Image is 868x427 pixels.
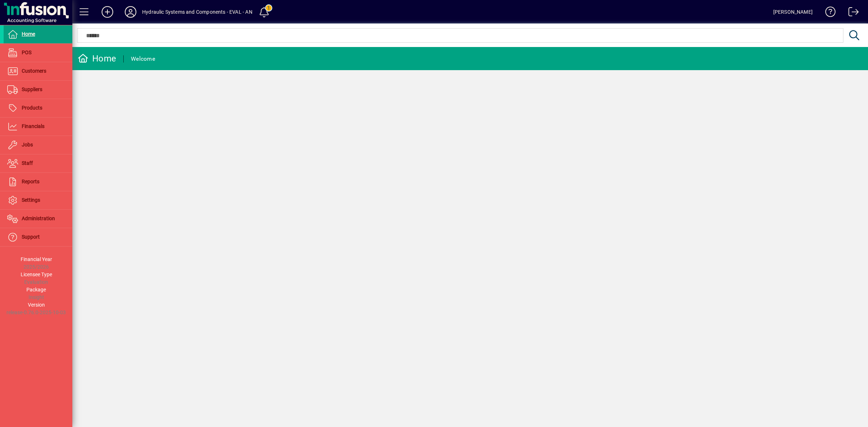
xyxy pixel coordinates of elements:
a: Knowledge Base [820,1,836,25]
div: Hydraulic Systems and Components - EVAL - AN [142,6,252,18]
div: [PERSON_NAME] [773,6,813,18]
a: Financials [4,118,72,136]
a: Suppliers [4,81,72,99]
span: Settings [22,197,40,203]
div: Welcome [131,53,155,65]
span: Package [26,287,46,293]
span: Suppliers [22,86,42,92]
div: Home [78,53,116,64]
span: Customers [22,68,46,74]
span: Jobs [22,142,33,148]
a: POS [4,44,72,62]
span: Administration [22,215,55,221]
a: Customers [4,62,72,80]
span: Licensee Type [21,272,52,277]
a: Reports [4,173,72,191]
span: Products [22,105,42,111]
span: Staff [22,160,33,166]
span: Version [28,302,45,308]
a: Logout [843,1,859,25]
a: Jobs [4,136,72,154]
a: Support [4,228,72,246]
span: Home [22,31,35,37]
span: Financial Year [21,256,52,262]
a: Staff [4,154,72,172]
span: Support [22,234,40,240]
button: Profile [119,5,142,18]
span: POS [22,50,31,55]
span: Reports [22,179,39,184]
a: Products [4,99,72,117]
a: Settings [4,191,72,209]
a: Administration [4,210,72,228]
span: Financials [22,123,44,129]
button: Add [96,5,119,18]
